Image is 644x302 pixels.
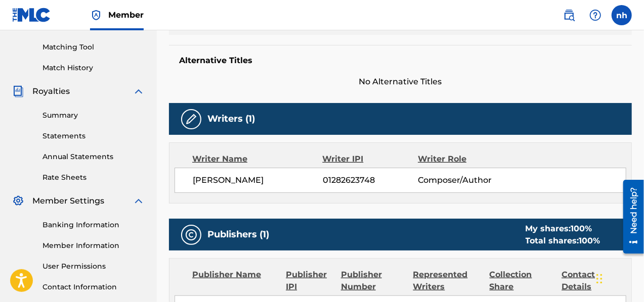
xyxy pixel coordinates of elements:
[42,172,145,183] a: Rate Sheets
[585,5,606,25] div: Help
[185,113,197,125] img: Writers
[42,220,145,230] a: Banking Information
[612,5,632,25] div: User Menu
[192,153,322,165] div: Writer Name
[322,153,418,165] div: Writer IPI
[418,174,504,186] span: Composer/Author
[42,110,145,121] a: Summary
[42,261,145,272] a: User Permissions
[108,9,144,21] span: Member
[413,269,482,293] div: Represented Writers
[593,254,644,302] iframe: Chat Widget
[32,85,70,97] span: Royalties
[341,269,406,293] div: Publisher Number
[207,113,255,125] h5: Writers (1)
[179,56,622,66] h5: Alternative Titles
[12,85,24,97] img: Royalties
[207,229,269,240] h5: Publishers (1)
[133,85,145,97] img: expand
[526,223,600,235] div: My shares:
[490,269,554,293] div: Collection Share
[192,269,278,293] div: Publisher Name
[589,9,602,21] img: help
[286,269,333,293] div: Publisher IPI
[133,195,145,207] img: expand
[616,176,644,258] iframe: Resource Center
[526,235,600,247] div: Total shares:
[559,5,579,25] a: Public Search
[42,42,145,53] a: Matching Tool
[42,152,145,162] a: Annual Statements
[12,195,24,207] img: Member Settings
[12,8,51,22] img: MLC Logo
[596,264,603,294] div: Drag
[169,76,632,88] span: No Alternative Titles
[562,269,626,293] div: Contact Details
[42,240,145,251] a: Member Information
[42,131,145,141] a: Statements
[193,174,323,186] span: [PERSON_NAME]
[579,236,600,245] span: 100 %
[571,224,592,233] span: 100 %
[185,229,197,241] img: Publishers
[563,9,575,21] img: search
[90,9,102,21] img: Top Rightsholder
[42,282,145,292] a: Contact Information
[323,174,418,186] span: 01282623748
[42,63,145,73] a: Match History
[418,153,505,165] div: Writer Role
[32,195,104,207] span: Member Settings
